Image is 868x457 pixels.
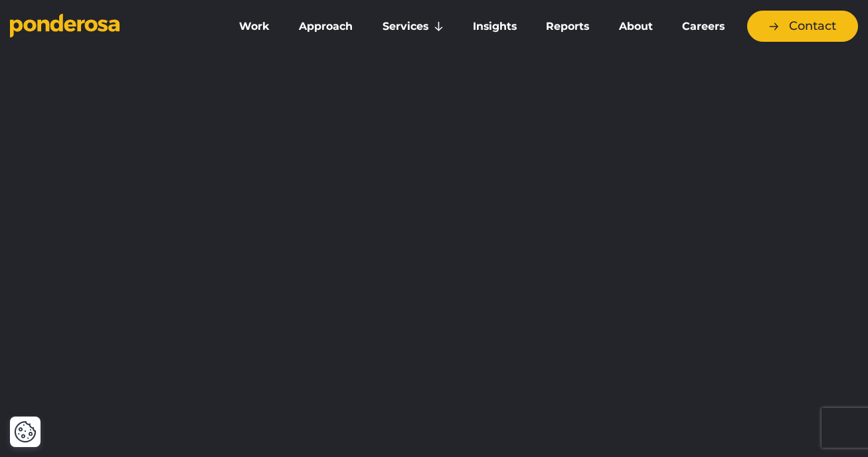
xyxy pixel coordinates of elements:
a: Go to homepage [10,13,207,40]
a: Reports [534,13,601,40]
a: Services [370,13,455,40]
a: Contact [747,11,858,42]
a: Insights [461,13,529,40]
a: Careers [670,13,737,40]
a: Approach [287,13,365,40]
img: Revisit consent button [14,421,37,443]
a: Work [227,13,282,40]
button: Cookie Settings [14,421,37,443]
a: About [606,13,664,40]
